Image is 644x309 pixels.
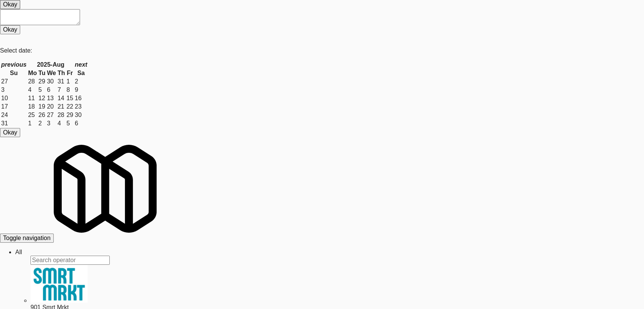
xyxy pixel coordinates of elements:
img: ir0uzeqxfph1lfkm2qud.jpg [30,265,88,303]
span: previous [1,61,27,68]
td: 2 [74,78,88,85]
td: 2 [38,120,46,127]
th: 2025-Aug [28,61,74,69]
td: 11 [28,94,37,102]
td: 12 [38,94,46,102]
td: 13 [46,94,56,102]
td: 26 [38,111,46,119]
td: 1 [28,120,37,127]
td: 31 [57,78,66,85]
td: 30 [74,111,88,119]
td: 23 [74,103,88,110]
span: Toggle navigation [3,235,51,241]
td: 9 [74,86,88,94]
td: 8 [66,86,74,94]
td: 21 [57,103,66,110]
td: 6 [46,86,56,94]
td: 5 [66,120,74,127]
span: next [75,61,87,68]
td: 27 [1,78,27,85]
td: 15 [66,94,74,102]
th: Su [1,69,27,77]
td: 29 [66,111,74,119]
td: 1 [66,78,74,85]
td: 27 [46,111,56,119]
th: next [74,61,88,69]
td: 3 [1,86,27,94]
td: 4 [57,120,66,127]
td: 16 [74,94,88,102]
td: 24 [1,111,27,119]
th: Fr [66,69,74,77]
img: Micromart [54,137,157,240]
td: 31 [1,120,27,127]
th: Sa [74,69,88,77]
th: previous [1,61,27,69]
td: 19 [38,103,46,110]
td: 25 [28,111,37,119]
td: 14 [57,94,66,102]
td: 20 [46,103,56,110]
td: 3 [46,120,56,127]
td: 6 [74,120,88,127]
td: 4 [28,86,37,94]
td: 18 [28,103,37,110]
a: All [15,249,22,255]
td: 10 [1,94,27,102]
td: 7 [57,86,66,94]
td: 30 [46,78,56,85]
th: Th [57,69,66,77]
td: 5 [38,86,46,94]
input: Search operator [30,256,110,265]
td: 17 [1,103,27,110]
th: Tu [38,69,46,77]
td: 29 [38,78,46,85]
td: 28 [57,111,66,119]
td: 28 [28,78,37,85]
th: We [46,69,56,77]
td: 22 [66,103,74,110]
th: Mo [28,69,37,77]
